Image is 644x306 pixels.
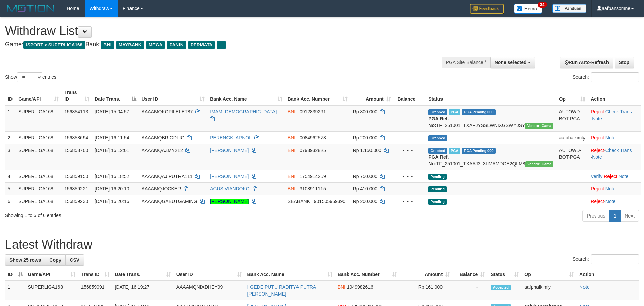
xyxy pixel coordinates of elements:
[210,135,252,141] a: PERENGKI ARNOL
[5,144,16,170] td: 3
[428,174,447,180] span: Pending
[522,268,577,281] th: Op: activate to sort column ascending
[449,109,460,115] span: Marked by aafchhiseyha
[285,86,350,105] th: Bank Acc. Number: activate to sort column ascending
[210,186,249,192] a: AGUS VIANDOKO
[573,72,639,82] label: Search:
[605,109,632,114] a: Check Trans
[428,154,449,167] b: PGA Ref. No:
[591,109,604,114] a: Reject
[112,281,174,300] td: [DATE] 16:19:27
[142,199,197,204] span: AAAAMQGABUTGAMING
[556,105,588,132] td: AUTOWD-BOT-PGA
[95,199,129,204] span: [DATE] 16:20:16
[247,284,316,297] a: I GEDE PUTU RADITYA PUTRA [PERSON_NAME]
[300,109,326,114] span: Copy 0912839291 to clipboard
[116,41,144,49] span: MAYBANK
[64,148,88,153] span: 156858700
[142,135,185,141] span: AAAAMQBRIGDLIG
[514,4,542,14] img: Button%20Memo.svg
[428,199,447,205] span: Pending
[92,86,139,105] th: Date Trans.: activate to sort column descending
[428,135,447,141] span: Grabbed
[591,148,604,153] a: Reject
[17,72,42,82] select: Showentries
[620,210,639,222] a: Next
[525,123,553,129] span: Vendor URL: https://trx31.1velocity.biz
[428,116,449,128] b: PGA Ref. No:
[101,41,114,49] span: BNI
[588,105,641,132] td: · ·
[95,186,129,192] span: [DATE] 16:20:10
[397,134,423,141] div: - - -
[95,174,129,179] span: [DATE] 16:18:52
[288,174,295,179] span: BNI
[591,72,639,82] input: Search:
[16,170,62,182] td: SUPERLIGA168
[174,268,245,281] th: User ID: activate to sort column ascending
[5,238,639,251] h1: Latest Withdraw
[400,281,453,300] td: Rp 161,000
[207,86,285,105] th: Bank Acc. Name: activate to sort column ascending
[245,268,335,281] th: Bank Acc. Name: activate to sort column ascending
[592,154,602,160] a: Note
[314,199,345,204] span: Copy 901505959390 to clipboard
[588,86,641,105] th: Action
[5,268,25,281] th: ID: activate to sort column descending
[5,182,16,195] td: 5
[426,105,556,132] td: TF_251001_TXAPJYSSLWNIXGSWYJSY
[45,254,66,266] a: Copy
[605,199,616,204] a: Note
[426,86,556,105] th: Status
[5,131,16,144] td: 2
[49,257,61,263] span: Copy
[591,174,602,179] a: Verify
[70,257,79,263] span: CSV
[300,135,326,141] span: Copy 0084962573 to clipboard
[428,109,447,115] span: Grabbed
[210,174,249,179] a: [PERSON_NAME]
[604,174,617,179] a: Reject
[591,254,639,264] input: Search:
[300,148,326,153] span: Copy 0793932825 to clipboard
[5,86,16,105] th: ID
[397,198,423,205] div: - - -
[288,109,295,114] span: BNI
[560,57,613,68] a: Run Auto-Refresh
[16,86,62,105] th: Game/API: activate to sort column ascending
[64,135,88,141] span: 156858694
[591,135,604,141] a: Reject
[400,268,453,281] th: Amount: activate to sort column ascending
[588,131,641,144] td: ·
[588,195,641,207] td: ·
[490,57,535,68] button: None selected
[142,109,193,114] span: AAAAMQKOPILELET87
[16,131,62,144] td: SUPERLIGA168
[65,254,84,266] a: CSV
[64,109,88,114] span: 156854113
[288,135,295,141] span: BNI
[95,148,129,153] span: [DATE] 16:12:01
[605,148,632,153] a: Check Trans
[552,4,586,13] img: panduan.png
[210,199,249,204] a: [PERSON_NAME]
[428,186,447,192] span: Pending
[16,182,62,195] td: SUPERLIGA168
[426,144,556,170] td: TF_251001_TXAAJ3L3LMAMDOE2QLM8
[188,41,215,49] span: PERMATA
[64,199,88,204] span: 156859230
[210,109,277,114] a: IMAM [DEMOGRAPHIC_DATA]
[16,195,62,207] td: SUPERLIGA168
[347,284,373,290] span: Copy 1949982616 to clipboard
[64,174,88,179] span: 156859150
[495,60,527,65] span: None selected
[353,174,377,179] span: Rp 750.000
[5,105,16,132] td: 1
[5,24,423,38] h1: Withdraw List
[605,186,616,192] a: Note
[592,116,602,121] a: Note
[579,284,590,290] a: Note
[491,285,511,290] span: Accepted
[335,268,400,281] th: Bank Acc. Number: activate to sort column ascending
[573,254,639,264] label: Search:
